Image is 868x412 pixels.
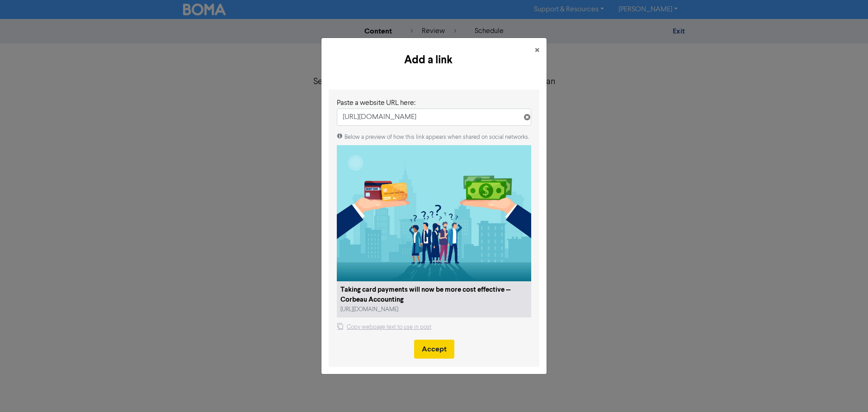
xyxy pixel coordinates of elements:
span: × [535,44,539,57]
h5: Add a link [329,52,528,68]
div: Paste a website URL here: [337,98,531,109]
button: Close [528,38,547,63]
div: Below a preview of how this link appears when shared on social networks. [337,133,531,142]
div: Taking card payments will now be more cost effective — Corbeau Accounting [340,285,528,305]
button: Accept [414,340,454,359]
div: [URL][DOMAIN_NAME] [340,305,431,314]
button: Copy webpage text to use in post [337,322,432,332]
iframe: Chat Widget [823,369,868,412]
